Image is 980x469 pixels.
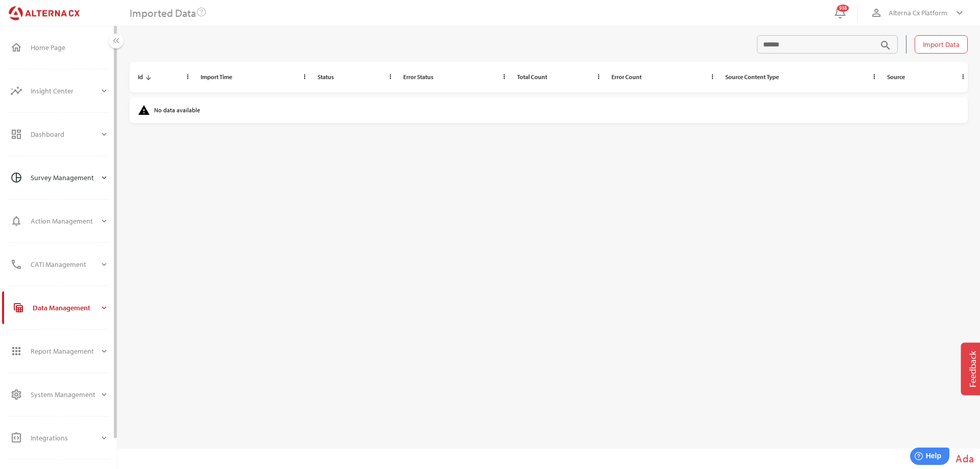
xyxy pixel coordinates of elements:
[31,122,100,146] div: Dashboard
[130,7,207,19] div: Imported Data
[109,34,124,48] button: Menu
[100,173,109,182] i: expand_more
[10,85,22,97] i: insights
[111,36,121,46] i: keyboard_double_arrow_left
[10,432,22,444] i: integration_instructions
[889,7,947,19] span: Alterna Cx Platform
[10,41,22,54] i: home
[184,73,191,81] i: more_vert
[31,165,100,190] div: Survey Management
[31,382,100,407] div: System Management
[387,73,394,81] i: more_vert
[915,35,968,54] button: Import Data
[100,303,109,312] i: expand_more
[138,73,143,81] span: Id
[960,73,967,81] i: more_vert
[201,73,232,81] span: Import Time
[517,73,547,81] span: Total Count
[31,339,100,363] div: Report Management
[31,79,100,103] div: Insight Center
[145,74,152,81] i: arrow_upward
[31,209,100,233] div: Action Management
[10,258,22,270] i: phone
[923,38,960,51] span: Import Data
[31,426,100,450] div: Integrations
[31,252,100,277] div: CATI Management
[879,39,892,52] i: search
[301,73,308,81] i: more_vert
[887,73,905,81] span: Source
[10,215,22,227] i: notifications
[955,452,974,465] span: Ada
[130,97,968,123] div: No data available
[138,104,150,116] i: warning
[709,73,716,81] i: more_vert
[595,73,602,81] i: more_vert
[317,73,334,81] span: Status
[100,390,109,399] i: expand_more
[12,302,24,314] i: table_view
[100,433,109,442] i: expand_more
[967,351,978,387] span: Feedback
[10,388,22,401] i: settings
[100,86,109,95] i: expand_more
[100,347,109,356] i: expand_more
[10,345,22,357] i: apps
[10,128,22,140] i: dashboard
[100,260,109,269] i: expand_more
[725,73,779,81] span: Source Content Type
[831,4,849,21] a: 938
[870,7,883,19] i: person_outline
[953,7,966,19] i: keyboard_arrow_down
[871,73,878,81] i: more_vert
[31,43,109,52] div: Home Page
[501,73,508,81] i: more_vert
[611,73,642,81] span: Error Count
[33,295,100,320] div: Data Management
[10,171,22,184] i: pie_chart_outlined
[100,130,109,139] i: expand_more
[100,216,109,226] i: expand_more
[837,5,849,12] div: 938
[403,73,433,81] span: Error Status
